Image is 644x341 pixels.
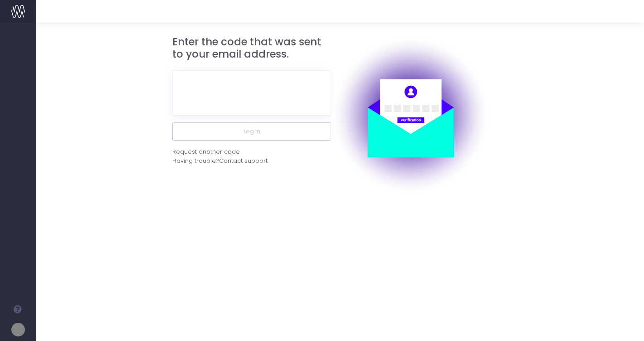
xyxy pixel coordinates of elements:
[331,36,490,195] img: auth.png
[172,147,240,156] div: Request another code
[172,156,331,166] div: Having trouble?
[11,323,25,336] img: images/default_profile_image.png
[172,36,331,61] h3: Enter the code that was sent to your email address.
[172,122,331,141] button: Log in
[219,156,268,166] span: Contact support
